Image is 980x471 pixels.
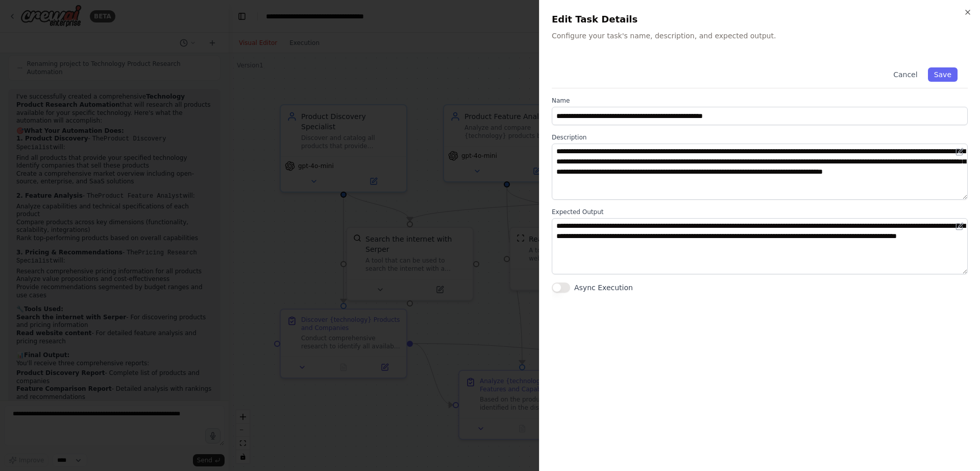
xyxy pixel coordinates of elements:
label: Expected Output [552,208,968,216]
button: Cancel [887,67,923,82]
button: Save [928,67,958,82]
label: Description [552,133,968,142]
p: Configure your task's name, description, and expected output. [552,31,968,41]
button: Open in editor [953,146,966,158]
label: Async Execution [574,282,633,293]
label: Name [552,97,968,105]
h2: Edit Task Details [552,12,968,27]
button: Open in editor [953,220,966,232]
